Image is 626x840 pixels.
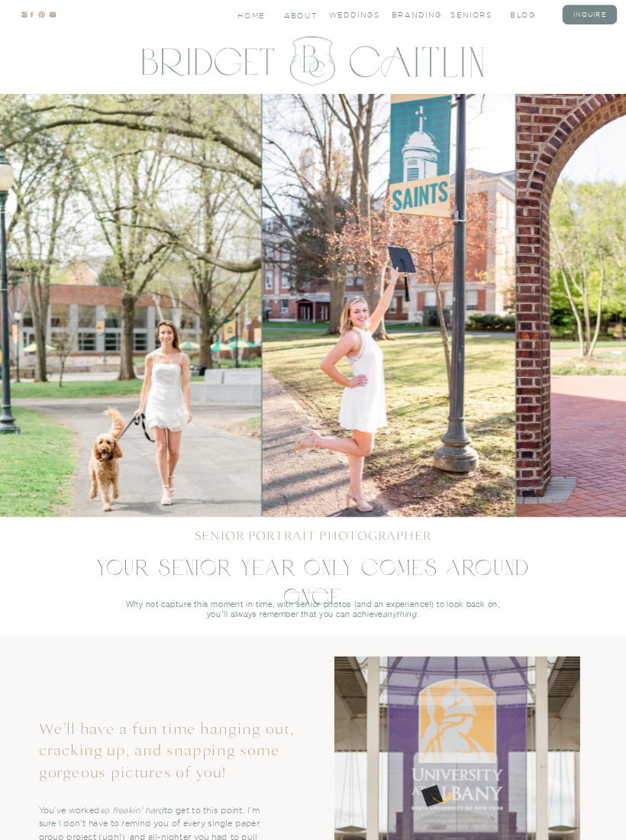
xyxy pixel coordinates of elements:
p: Why not capture this moment in time, with senior photos (and an experience!) to look back on, you... [118,599,508,629]
a: Home [237,11,266,20]
i: anything [382,609,417,619]
h2: We’ll have a fun time hanging out, cracking up, and snapping some gorgeous pictures of you! [39,718,305,783]
a: blog [510,10,552,19]
h1: senior portrait photographer [118,529,508,549]
a: inquire [570,10,611,19]
h2: Your senior year only comes around once [63,553,563,583]
a: About [284,11,315,20]
a: Weddings [329,10,371,19]
a: branding [392,10,434,19]
a: seniors [450,10,492,19]
i: so freakin’ hard [100,806,164,815]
